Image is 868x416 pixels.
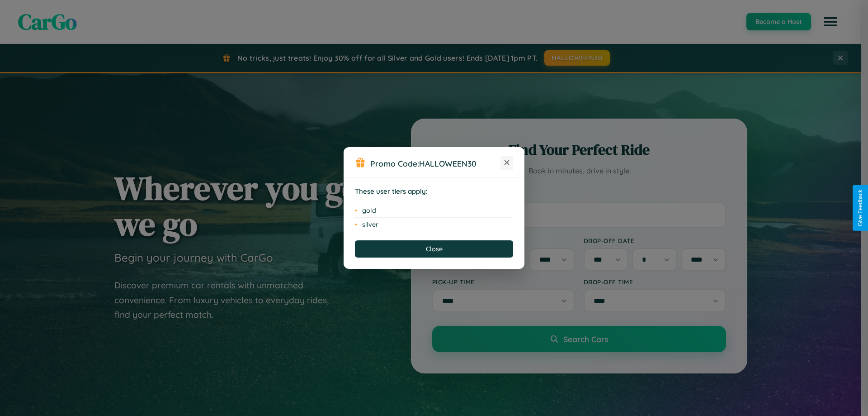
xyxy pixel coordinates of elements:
[355,187,428,196] strong: These user tiers apply:
[419,158,476,168] b: HALLOWEEN30
[370,158,500,168] h3: Promo Code:
[355,240,513,258] button: Close
[857,190,863,226] div: Give Feedback
[355,218,513,231] li: silver
[355,204,513,218] li: gold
